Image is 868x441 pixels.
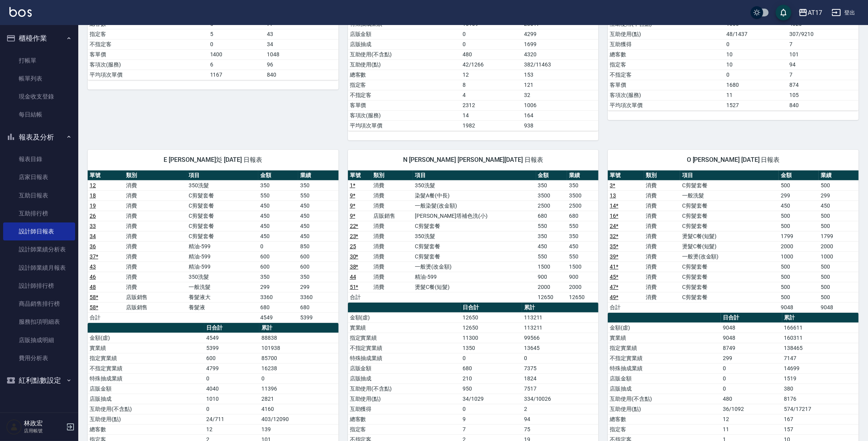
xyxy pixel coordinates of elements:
td: 合計 [608,302,644,312]
td: 7 [788,70,859,80]
td: 消費 [644,262,680,272]
td: 指定客 [608,59,724,70]
td: 4320 [522,49,598,59]
td: 1527 [724,100,787,110]
td: 實業績 [348,323,461,333]
td: 550 [567,251,598,262]
td: 600 [298,262,338,272]
a: 商品銷售排行榜 [3,295,75,313]
a: 現金收支登錄 [3,88,75,106]
td: 840 [265,70,338,80]
td: 平均項次單價 [348,120,461,131]
td: 2000 [567,282,598,292]
td: 總客數 [348,70,461,80]
td: 消費 [644,241,680,251]
a: 25 [350,243,356,249]
td: 299 [258,282,298,292]
td: 450 [298,211,338,221]
td: C剪髮套餐 [680,211,779,221]
a: 12 [90,182,96,188]
th: 金額 [779,170,819,181]
td: 店販銷售 [124,302,187,312]
td: 350 [298,180,338,190]
td: 客項次(服務) [608,90,724,100]
th: 類別 [124,170,187,181]
td: 平均項次單價 [88,70,208,80]
td: 48/1437 [724,29,787,39]
td: 12650 [567,292,598,302]
a: 費用分析表 [3,349,75,367]
th: 單號 [348,170,372,181]
th: 項目 [680,170,779,181]
td: 12650 [461,312,522,323]
td: 850 [298,241,338,251]
td: 96 [265,59,338,70]
span: O [PERSON_NAME] [DATE] 日報表 [617,156,849,164]
td: C剪髮套餐 [187,211,259,221]
td: 900 [567,272,598,282]
td: 350 [536,180,567,190]
td: 299 [779,190,819,201]
a: 48 [90,284,96,290]
td: 938 [522,120,598,131]
td: 消費 [644,201,680,211]
div: AT17 [808,8,822,18]
td: 164 [522,110,598,120]
td: 350 [567,231,598,241]
td: 500 [819,292,859,302]
a: 設計師日報表 [3,222,75,240]
a: 設計師排行榜 [3,277,75,295]
td: 550 [298,190,338,201]
th: 累計 [522,303,598,313]
td: 消費 [124,272,187,282]
td: 500 [819,262,859,272]
td: 4549 [258,312,298,323]
td: 1799 [819,231,859,241]
td: 消費 [371,282,413,292]
td: 121 [522,80,598,90]
td: 2000 [819,241,859,251]
td: 550 [258,190,298,201]
td: 350洗髮 [187,180,259,190]
td: 350 [567,180,598,190]
td: C剪髮套餐 [680,221,779,231]
td: 店販銷售 [371,211,413,221]
td: 5 [208,29,265,39]
td: 1000 [819,251,859,262]
td: 500 [819,282,859,292]
td: 9048 [779,302,819,312]
th: 業績 [567,170,598,181]
td: 消費 [124,180,187,190]
td: 1699 [522,39,598,49]
a: 報表目錄 [3,150,75,168]
td: 9048 [819,302,859,312]
p: 店用帳號 [24,427,64,434]
td: 500 [779,180,819,190]
td: 350 [258,272,298,282]
th: 日合計 [461,303,522,313]
td: 550 [536,221,567,231]
td: 消費 [124,282,187,292]
button: 紅利點數設定 [3,370,75,391]
a: 設計師業績月報表 [3,259,75,277]
td: 互助使用(點) [348,59,461,70]
a: 36 [90,243,96,249]
td: 450 [819,201,859,211]
td: 消費 [124,221,187,231]
td: 500 [779,272,819,282]
td: 一般染髮(改金額) [413,201,536,211]
td: 消費 [124,262,187,272]
td: 燙髮C餐(短髮) [680,231,779,241]
td: 消費 [371,262,413,272]
td: 消費 [124,211,187,221]
td: 店販銷售 [124,292,187,302]
a: 44 [350,274,356,280]
td: 消費 [644,180,680,190]
td: 307/9210 [788,29,859,39]
td: C剪髮套餐 [680,272,779,282]
td: 500 [779,292,819,302]
a: 每日結帳 [3,106,75,124]
td: 450 [536,241,567,251]
td: 4299 [522,29,598,39]
td: 2500 [536,201,567,211]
